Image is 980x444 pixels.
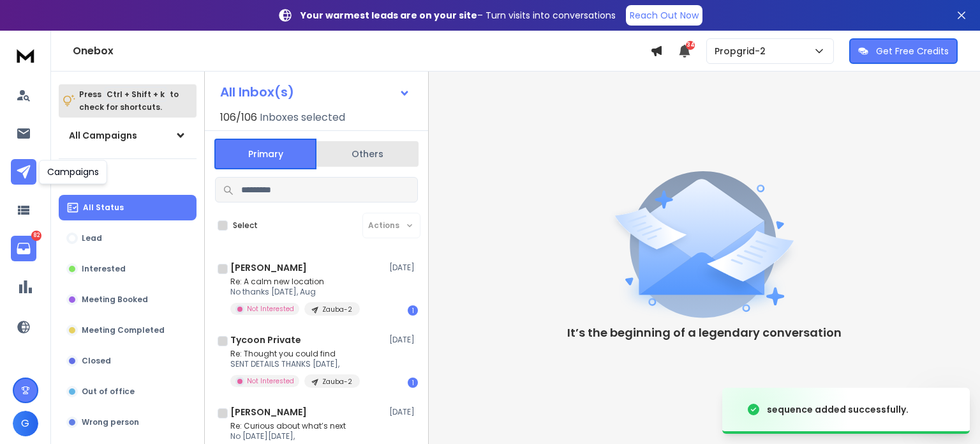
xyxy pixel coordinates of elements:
[59,226,197,251] button: Lead
[83,203,124,213] p: All Status
[322,377,352,387] p: Zauba-2
[233,220,258,231] label: Select
[230,277,360,287] p: Re: A calm new location
[82,325,165,335] p: Meeting Completed
[79,88,179,114] p: Press to check for shortcuts.
[45,294,119,307] div: [PERSON_NAME]
[59,348,197,374] button: Closed
[15,92,40,118] img: Profile image for Lakshita
[389,335,418,345] p: [DATE]
[15,281,40,307] img: Profile image for Raj
[82,417,139,427] p: Wrong person
[59,169,197,187] h3: Filters
[13,43,38,67] img: logo
[15,187,40,212] img: Profile image for Raj
[45,187,94,197] span: yes thanks
[122,57,158,71] div: • [DATE]
[214,139,316,169] button: Primary
[15,139,40,165] img: Profile image for Lakshita
[69,129,137,142] h1: All Campaigns
[59,410,197,435] button: Wrong person
[626,5,702,26] a: Reach Out Now
[11,236,36,261] a: 82
[230,349,360,359] p: Re: Thought you could find
[849,38,958,64] button: Get Free Credits
[15,234,40,259] img: Profile image for Lakshita
[39,160,107,184] div: Campaigns
[82,264,126,274] p: Interested
[122,152,158,165] div: • [DATE]
[45,45,56,56] span: ok
[301,9,477,22] strong: Your warmest leads are on your site
[94,6,163,27] h1: Messages
[322,305,352,314] p: Zauba-2
[31,231,41,241] p: 82
[202,358,223,367] span: Help
[122,105,158,118] div: • [DATE]
[59,287,197,312] button: Meeting Booked
[13,411,38,436] button: G
[45,199,119,213] div: [PERSON_NAME]
[73,43,650,59] h1: Onebox
[45,93,443,103] span: All of the leads from the Campaign Propgrid Master, are now removed from the blocklist!
[686,41,695,50] span: 34
[59,256,197,282] button: Interested
[59,379,197,404] button: Out of office
[170,326,255,377] button: Help
[45,152,119,165] div: [PERSON_NAME]
[45,57,119,71] div: [PERSON_NAME]
[408,378,418,388] div: 1
[316,140,419,168] button: Others
[247,304,294,314] p: Not Interested
[103,358,152,367] span: Messages
[29,358,56,367] span: Home
[45,105,119,118] div: [PERSON_NAME]
[876,45,949,57] p: Get Free Credits
[82,387,135,397] p: Out of office
[408,305,418,316] div: 1
[630,9,699,22] p: Reach Out Now
[567,324,842,342] p: It’s the beginning of a legendary conversation
[224,5,247,28] div: Close
[389,407,418,417] p: [DATE]
[220,86,294,98] h1: All Inbox(s)
[389,263,418,273] p: [DATE]
[230,431,360,441] p: No [DATE][DATE],
[59,123,197,148] button: All Campaigns
[45,247,119,260] div: [PERSON_NAME]
[59,287,197,312] button: Send us a message
[715,45,771,57] p: Propgrid-2
[59,318,197,343] button: Meeting Completed
[105,87,167,102] span: Ctrl + Shift + k
[15,45,40,70] img: Profile image for Lakshita
[230,287,360,297] p: No thanks [DATE], Aug
[82,233,102,243] p: Lead
[122,199,158,213] div: • [DATE]
[230,406,307,418] h1: [PERSON_NAME]
[85,326,170,377] button: Messages
[301,9,616,22] p: – Turn visits into conversations
[767,403,909,416] div: sequence added successfully.
[82,295,148,305] p: Meeting Booked
[230,261,307,274] h1: [PERSON_NAME]
[210,79,420,105] button: All Inbox(s)
[260,110,345,125] h3: Inboxes selected
[122,247,158,260] div: • [DATE]
[230,421,360,431] p: Re: Curious about what’s next
[220,110,257,125] span: 106 / 106
[247,376,294,386] p: Not Interested
[230,359,360,369] p: SENT DETAILS THANKS [DATE],
[82,356,111,366] p: Closed
[45,140,812,150] span: Could you please share the error you are seeing? It should be working fine now, but if its not th...
[230,333,301,346] h1: Tycoon Private
[59,195,197,220] button: All Status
